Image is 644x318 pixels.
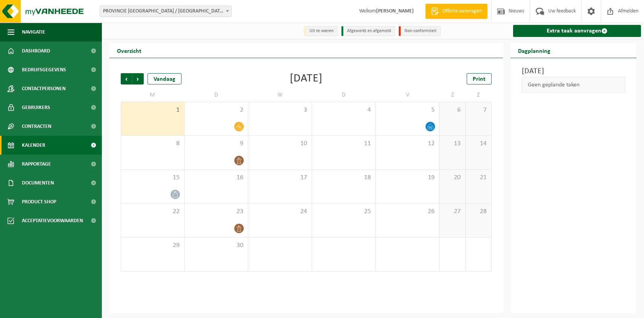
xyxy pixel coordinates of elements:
span: Bedrijfsgegevens [22,60,66,79]
span: 30 [188,241,244,250]
span: 4 [316,106,372,114]
td: W [248,88,312,102]
span: 6 [443,106,461,114]
li: Non-conformiteit [399,26,441,36]
span: 8 [125,140,180,148]
span: Product Shop [22,192,56,211]
td: D [312,88,376,102]
span: 27 [443,207,461,216]
div: [DATE] [290,73,323,84]
span: PROVINCIE OOST VLAANDEREN / BRIELMEERSEN - DEINZE [100,6,232,17]
span: Kalender [22,136,45,155]
strong: [PERSON_NAME] [376,8,414,14]
span: 12 [380,140,435,148]
span: 19 [380,174,435,182]
span: Offerte aanvragen [441,8,484,15]
span: 26 [380,207,435,216]
li: Uit te voeren [304,26,338,36]
span: 21 [469,174,487,182]
td: Z [466,88,492,102]
span: 18 [316,174,372,182]
span: 15 [125,174,180,182]
span: 14 [469,140,487,148]
span: 5 [380,106,435,114]
span: Volgende [132,73,144,84]
span: Vorige [121,73,132,84]
span: Contactpersonen [22,79,66,98]
span: Print [473,76,486,82]
span: 2 [188,106,244,114]
h2: Dagplanning [510,43,558,58]
span: Contracten [22,117,51,136]
span: 17 [252,174,308,182]
a: Offerte aanvragen [425,4,487,19]
span: 1 [125,106,180,114]
span: 13 [443,140,461,148]
span: 10 [252,140,308,148]
span: PROVINCIE OOST VLAANDEREN / BRIELMEERSEN - DEINZE [100,6,231,17]
span: Acceptatievoorwaarden [22,211,83,230]
span: 24 [252,207,308,216]
td: M [121,88,184,102]
span: Gebruikers [22,98,50,117]
span: Rapportage [22,155,51,174]
span: 9 [188,140,244,148]
td: D [184,88,248,102]
span: 11 [316,140,372,148]
h2: Overzicht [109,43,149,58]
a: Print [467,73,492,84]
span: Dashboard [22,41,50,60]
span: 16 [188,174,244,182]
li: Afgewerkt en afgemeld [341,26,395,36]
span: 3 [252,106,308,114]
div: Geen geplande taken [522,77,625,93]
span: 28 [469,207,487,216]
span: Navigatie [22,23,45,41]
td: V [376,88,440,102]
span: 29 [125,241,180,250]
a: Extra taak aanvragen [513,25,641,37]
span: 23 [188,207,244,216]
div: Vandaag [148,73,181,84]
span: 7 [469,106,487,114]
td: Z [440,88,466,102]
h3: [DATE] [522,66,625,77]
span: 25 [316,207,372,216]
span: 22 [125,207,180,216]
span: Documenten [22,174,54,192]
span: 20 [443,174,461,182]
